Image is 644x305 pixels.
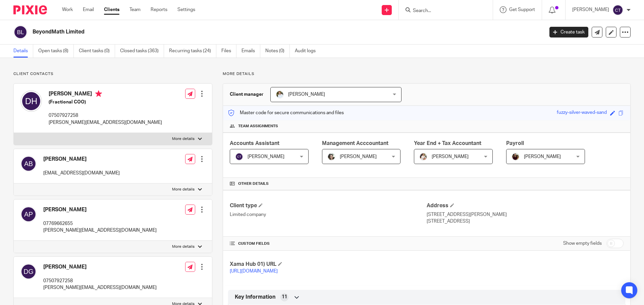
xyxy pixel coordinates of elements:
[427,218,624,225] p: [STREET_ADDRESS]
[13,45,33,58] a: Details
[427,211,624,218] p: [STREET_ADDRESS][PERSON_NAME]
[13,25,28,39] img: svg%3E
[49,119,162,126] p: [PERSON_NAME][EMAIL_ADDRESS][DOMAIN_NAME]
[104,6,119,13] a: Clients
[288,92,325,97] span: [PERSON_NAME]
[43,156,120,163] h4: [PERSON_NAME]
[43,206,157,213] h4: [PERSON_NAME]
[230,141,279,146] span: Accounts Assistant
[414,141,481,146] span: Year End + Tax Accountant
[221,45,236,58] a: Files
[276,90,284,98] img: sarah-royle.jpg
[43,220,157,227] p: 07769662655
[43,227,157,234] p: [PERSON_NAME][EMAIL_ADDRESS][DOMAIN_NAME]
[295,45,321,58] a: Audit logs
[557,109,607,117] div: fuzzy-silver-waved-sand
[419,153,427,161] img: Kayleigh%20Henson.jpeg
[13,71,212,77] p: Client contacts
[43,278,157,284] p: 07507927258
[432,154,469,159] span: [PERSON_NAME]
[43,284,157,291] p: [PERSON_NAME][EMAIL_ADDRESS][DOMAIN_NAME]
[172,136,195,142] p: More details
[612,5,623,15] img: svg%3E
[549,27,588,37] a: Create task
[120,45,164,58] a: Closed tasks (363)
[248,154,284,159] span: [PERSON_NAME]
[20,90,42,112] img: svg%3E
[49,90,162,99] h4: [PERSON_NAME]
[62,6,73,13] a: Work
[129,6,141,13] a: Team
[230,241,427,246] h4: CUSTOM FIELDS
[172,187,195,192] p: More details
[230,211,427,218] p: Limited company
[230,91,264,98] h3: Client manager
[235,153,243,161] img: svg%3E
[13,5,47,14] img: Pixie
[151,6,167,13] a: Reports
[265,45,290,58] a: Notes (0)
[340,154,377,159] span: [PERSON_NAME]
[327,153,335,161] img: barbara-raine-.jpg
[509,7,535,12] span: Get Support
[427,202,624,209] h4: Address
[49,99,162,105] h5: (Fractional COO)
[228,109,344,116] p: Master code for secure communications and files
[83,6,94,13] a: Email
[95,90,102,97] i: Primary
[412,8,473,14] input: Search
[572,6,609,13] p: [PERSON_NAME]
[20,156,37,172] img: svg%3E
[49,112,162,119] p: 07507927258
[20,263,37,280] img: svg%3E
[223,71,631,77] p: More details
[20,206,37,222] img: svg%3E
[235,294,275,301] span: Key Information
[177,6,195,13] a: Settings
[230,261,427,268] h4: Xama Hub 01) URL
[238,181,269,186] span: Other details
[33,28,438,35] h2: BeyondMath Limited
[43,263,157,271] h4: [PERSON_NAME]
[241,45,260,58] a: Emails
[43,170,120,176] p: [EMAIL_ADDRESS][DOMAIN_NAME]
[172,244,195,249] p: More details
[524,154,561,159] span: [PERSON_NAME]
[512,153,520,161] img: MaxAcc_Sep21_ElliDeanPhoto_030.jpg
[563,240,602,247] label: Show empty fields
[79,45,115,58] a: Client tasks (0)
[230,202,427,209] h4: Client type
[322,141,388,146] span: Management Acccountant
[230,269,278,274] a: [URL][DOMAIN_NAME]
[506,141,524,146] span: Payroll
[238,124,278,129] span: Team assignments
[282,294,287,300] span: 11
[38,45,74,58] a: Open tasks (8)
[169,45,216,58] a: Recurring tasks (24)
